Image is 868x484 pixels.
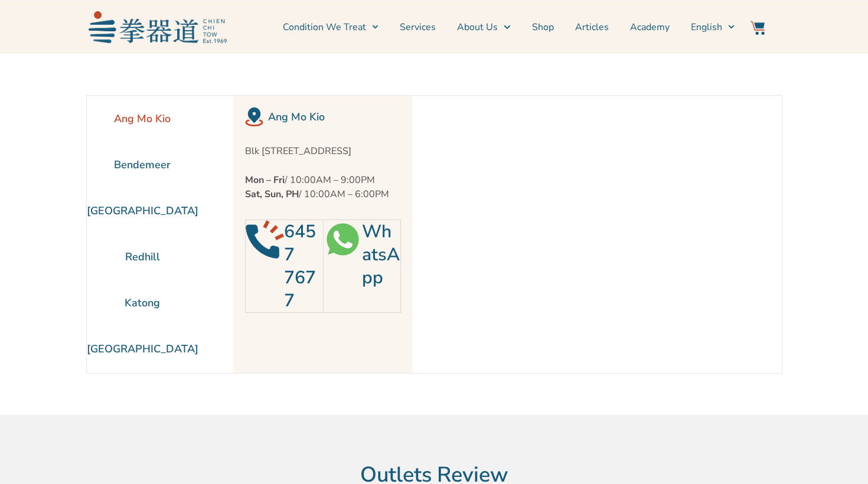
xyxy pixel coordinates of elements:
a: Services [400,12,436,42]
a: 6457 7677 [284,220,316,313]
iframe: Chien Chi Tow Healthcare Ang Mo Kio [413,96,747,373]
p: / 10:00AM – 9:00PM / 10:00AM – 6:00PM [245,173,402,201]
nav: Menu [233,12,735,42]
span: English [691,20,722,34]
a: Academy [630,12,670,42]
strong: Sat, Sun, PH [245,188,299,201]
strong: Mon – Fri [245,174,285,187]
a: Condition We Treat [283,12,378,42]
a: English [691,12,735,42]
a: About Us [457,12,510,42]
p: Blk [STREET_ADDRESS] [245,144,402,158]
img: Website Icon-03 [750,21,765,35]
a: WhatsApp [362,220,400,290]
a: Articles [575,12,609,42]
a: Shop [532,12,554,42]
h2: Ang Mo Kio [268,109,401,125]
